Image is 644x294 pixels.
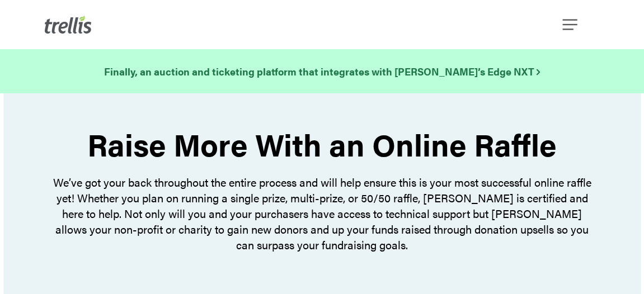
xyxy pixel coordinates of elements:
strong: Finally, an auction and ticketing platform that integrates with [PERSON_NAME]’s Edge NXT [104,64,540,78]
img: Trellis [45,16,92,34]
strong: Raise More With an Online Raffle [87,122,557,165]
a: Finally, an auction and ticketing platform that integrates with [PERSON_NAME]’s Edge NXT [104,64,540,79]
span: We’ve got your back throughout the entire process and will help ensure this is your most successf... [53,174,591,253]
a: Navigation Menu [565,19,577,30]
